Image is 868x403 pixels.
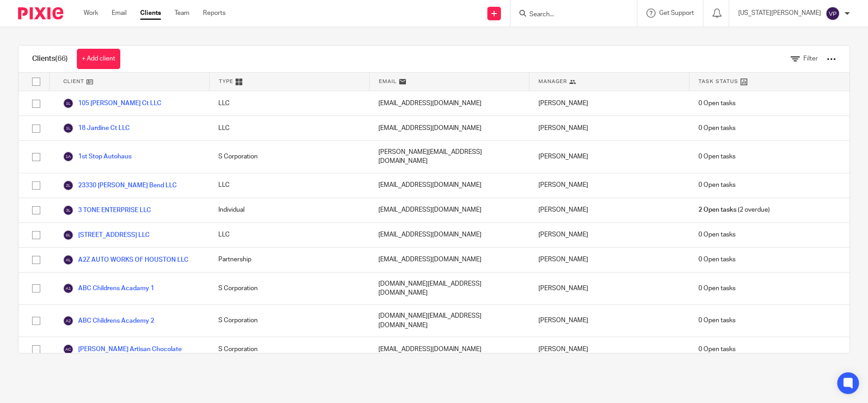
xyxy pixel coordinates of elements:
a: 1st Stop Autohaus [63,151,132,162]
span: 0 Open tasks [698,255,736,264]
span: 0 Open tasks [698,230,736,239]
img: svg%3E [63,205,74,216]
span: 0 Open tasks [698,99,736,108]
div: [PERSON_NAME] [529,223,689,247]
a: + Add client [77,49,120,69]
img: svg%3E [63,344,74,355]
span: Email [379,78,397,85]
a: ABC Childrens Academy 2 [63,315,154,326]
img: svg%3E [826,6,840,21]
a: A2Z AUTO WORKS OF HOUSTON LLC [63,255,189,265]
img: svg%3E [63,98,74,109]
span: Type [219,78,233,85]
a: 23330 [PERSON_NAME] Bend LLC [63,180,177,191]
div: [PERSON_NAME] [529,337,689,361]
div: [DOMAIN_NAME][EMAIL_ADDRESS][DOMAIN_NAME] [369,305,529,337]
div: [EMAIL_ADDRESS][DOMAIN_NAME] [369,223,529,247]
div: Partnership [209,248,369,272]
img: Pixie [18,7,63,19]
img: svg%3E [63,255,74,265]
span: Client [63,78,84,85]
span: 0 Open tasks [698,316,736,325]
span: 0 Open tasks [698,152,736,161]
div: S Corporation [209,305,369,337]
div: [PERSON_NAME][EMAIL_ADDRESS][DOMAIN_NAME] [369,141,529,173]
a: Email [112,9,127,18]
div: [PERSON_NAME] [529,116,689,140]
div: LLC [209,91,369,116]
div: [DOMAIN_NAME][EMAIL_ADDRESS][DOMAIN_NAME] [369,273,529,305]
div: [PERSON_NAME] [529,305,689,337]
div: [EMAIL_ADDRESS][DOMAIN_NAME] [369,198,529,222]
a: Team [175,9,189,18]
input: Search [528,11,610,19]
div: LLC [209,223,369,247]
img: svg%3E [63,151,74,162]
div: [PERSON_NAME] [529,91,689,116]
div: [PERSON_NAME] [529,198,689,222]
a: Clients [140,9,161,18]
div: [EMAIL_ADDRESS][DOMAIN_NAME] [369,173,529,198]
span: 0 Open tasks [698,284,736,293]
img: svg%3E [63,123,74,134]
img: svg%3E [63,230,74,241]
div: [EMAIL_ADDRESS][DOMAIN_NAME] [369,248,529,272]
span: 0 Open tasks [698,345,736,354]
div: S Corporation [209,273,369,305]
div: LLC [209,173,369,198]
span: Filter [803,56,818,62]
span: 0 Open tasks [698,124,736,133]
div: [EMAIL_ADDRESS][DOMAIN_NAME] [369,116,529,140]
input: Select all [28,73,45,90]
span: Task Status [698,78,738,85]
div: [PERSON_NAME] [529,173,689,198]
div: [PERSON_NAME] [529,273,689,305]
img: svg%3E [63,315,74,326]
span: Get Support [659,10,694,16]
a: ABC Childrens Acadamy 1 [63,283,154,294]
div: Individual [209,198,369,222]
img: svg%3E [63,180,74,191]
div: LLC [209,116,369,140]
img: svg%3E [63,283,74,294]
h1: Clients [32,54,68,64]
span: Manager [538,78,567,85]
p: [US_STATE][PERSON_NAME] [738,9,821,18]
a: 18 Jardine Ct LLC [63,123,130,134]
div: [PERSON_NAME] [529,141,689,173]
span: 2 Open tasks [698,205,736,214]
a: Work [84,9,98,18]
span: (2 overdue) [698,205,770,214]
span: (66) [55,55,68,62]
a: [STREET_ADDRESS] LLC [63,230,150,241]
div: [PERSON_NAME] [529,248,689,272]
div: S Corporation [209,337,369,361]
a: [PERSON_NAME] Artisan Chocolate [63,344,182,355]
div: S Corporation [209,141,369,173]
a: 3 TONE ENTERPRISE LLC [63,205,151,216]
a: 105 [PERSON_NAME] Ct LLC [63,98,161,109]
span: 0 Open tasks [698,181,736,190]
div: [EMAIL_ADDRESS][DOMAIN_NAME] [369,91,529,116]
div: [EMAIL_ADDRESS][DOMAIN_NAME] [369,337,529,361]
a: Reports [203,9,226,18]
